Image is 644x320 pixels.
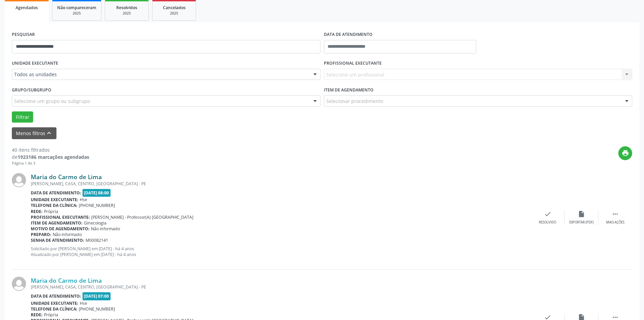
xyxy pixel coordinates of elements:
[31,284,531,290] div: [PERSON_NAME], CASA, CENTRO, [GEOGRAPHIC_DATA] - PE
[324,29,373,40] label: DATA DE ATENDIMENTO
[31,220,82,226] b: Item de agendamento:
[12,29,35,40] label: PESQUISAR
[80,300,87,306] span: Hse
[31,306,77,312] b: Telefone da clínica:
[79,306,115,312] span: [PHONE_NUMBER]
[12,58,58,69] label: UNIDADE EXECUTANTE
[578,210,585,218] i: insert_drive_file
[31,209,43,214] b: Rede:
[79,202,115,208] span: [PHONE_NUMBER]
[18,154,89,160] strong: 1923186 marcações agendadas
[618,146,632,160] button: print
[326,98,383,105] span: Selecionar procedimento
[569,220,594,225] div: Exportar (PDF)
[622,149,629,157] i: print
[544,210,551,218] i: check
[539,220,556,225] div: Resolvido
[44,312,58,318] span: Própria
[12,111,33,123] button: Filtrar
[53,232,82,237] span: Não informado
[12,146,89,153] div: 40 itens filtrados
[14,71,307,78] span: Todos as unidades
[45,129,53,137] i: keyboard_arrow_up
[606,220,624,225] div: Mais ações
[324,85,374,95] label: Item de agendamento
[31,300,78,306] b: Unidade executante:
[31,197,78,202] b: Unidade executante:
[31,293,81,299] b: Data de atendimento:
[31,226,90,232] b: Motivo de agendamento:
[82,189,111,197] span: [DATE] 08:00
[31,181,531,187] div: [PERSON_NAME], CASA, CENTRO, [GEOGRAPHIC_DATA] - PE
[31,190,81,196] b: Data de atendimento:
[12,161,89,166] div: Página 1 de 3
[324,58,382,69] label: PROFISSIONAL EXECUTANTE
[84,220,106,226] span: Ginecologia
[612,210,619,218] i: 
[80,197,87,202] span: Hse
[82,292,111,300] span: [DATE] 07:00
[14,98,90,105] span: Selecione um grupo ou subgrupo
[16,5,38,10] span: Agendados
[86,237,108,243] span: M00082141
[31,277,102,284] a: Maria do Carmo de Lima
[31,173,102,180] a: Maria do Carmo de Lima
[31,312,43,318] b: Rede:
[12,173,26,187] img: img
[163,5,186,10] span: Cancelados
[31,237,84,243] b: Senha de atendimento:
[12,127,56,139] button: Menos filtroskeyboard_arrow_up
[31,232,51,237] b: Preparo:
[31,246,531,257] p: Solicitado por [PERSON_NAME] em [DATE] - há 4 anos Atualizado por [PERSON_NAME] em [DATE] - há 4 ...
[12,85,51,95] label: Grupo/Subgrupo
[91,214,193,220] span: [PERSON_NAME] - Professor(A) [GEOGRAPHIC_DATA]
[12,277,26,291] img: img
[157,11,191,16] div: 2025
[91,226,120,232] span: Não informado
[12,153,89,161] div: de
[31,202,77,208] b: Telefone da clínica:
[110,11,144,16] div: 2025
[57,5,96,10] span: Não compareceram
[44,209,58,214] span: Própria
[31,214,90,220] b: Profissional executante:
[57,11,96,16] div: 2025
[116,5,137,10] span: Resolvidos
